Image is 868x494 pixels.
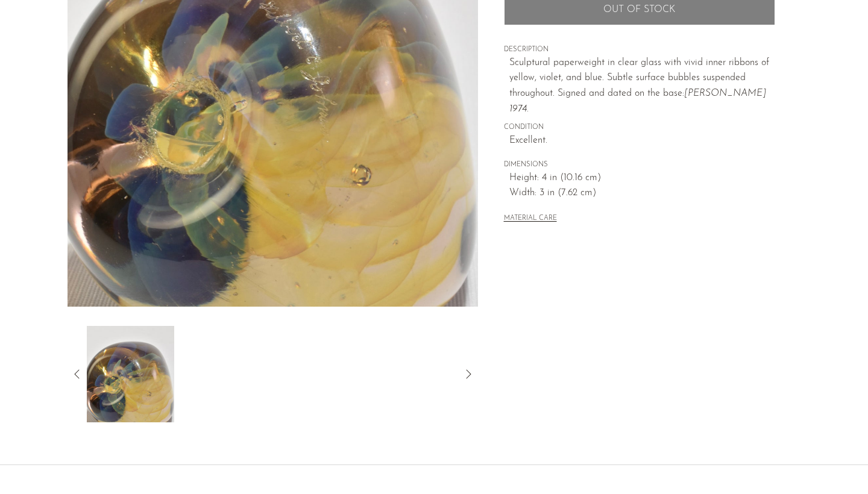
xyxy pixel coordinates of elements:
[87,326,174,422] img: Opalescent Glass Paperweight
[509,89,766,114] em: [PERSON_NAME] 1974.
[504,122,775,133] span: CONDITION
[504,160,775,170] span: DIMENSIONS
[509,133,775,149] span: Excellent.
[509,170,775,186] span: Height: 4 in (10.16 cm)
[504,214,557,224] button: MATERIAL CARE
[603,4,675,16] span: Out of stock
[504,45,775,55] span: DESCRIPTION
[509,55,775,117] p: Sculptural paperweight in clear glass with vivid inner ribbons of yellow, violet, and blue. Subtl...
[509,186,775,201] span: Width: 3 in (7.62 cm)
